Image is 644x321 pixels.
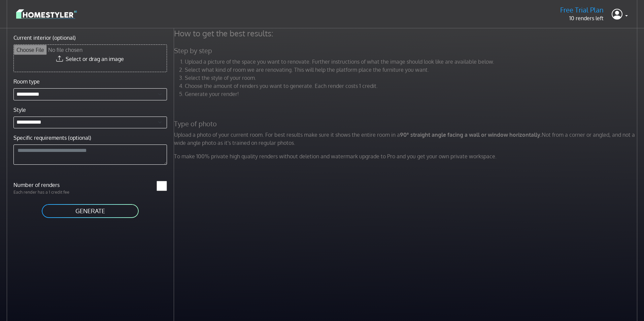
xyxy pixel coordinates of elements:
li: Upload a picture of the space you want to renovate. Further instructions of what the image should... [185,58,639,66]
li: Choose the amount of renders you want to generate. Each render costs 1 credit. [185,82,639,90]
label: Style [13,106,26,114]
h4: How to get the best results: [170,28,643,38]
li: Select the style of your room. [185,74,639,82]
h5: Step by step [170,46,643,55]
p: Upload a photo of your current room. For best results make sure it shows the entire room in a Not... [170,131,643,147]
p: 10 renders left [560,14,604,22]
label: Current interior (optional) [13,34,76,42]
img: logo-3de290ba35641baa71223ecac5eacb59cb85b4c7fdf211dc9aaecaaee71ea2f8.svg [16,8,77,20]
p: To make 100% private high quality renders without deletion and watermark upgrade to Pro and you g... [170,152,643,160]
h5: Type of photo [170,120,643,128]
label: Specific requirements (optional) [13,134,91,142]
button: GENERATE [41,203,139,219]
label: Number of renders [9,181,90,189]
label: Room type [13,77,40,86]
p: Each render has a 1 credit fee [9,189,90,195]
h5: Free Trial Plan [560,6,604,14]
strong: 90° straight angle facing a wall or window horizontally. [400,131,542,138]
li: Generate your render! [185,90,639,98]
li: Select what kind of room we are renovating. This will help the platform place the furniture you w... [185,66,639,74]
